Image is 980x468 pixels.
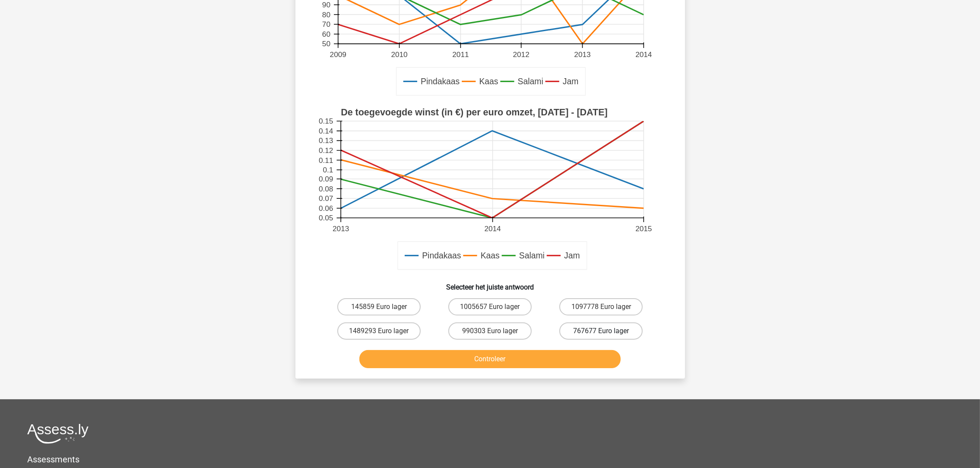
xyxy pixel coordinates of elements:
[322,30,330,38] text: 60
[517,77,543,86] text: Salami
[309,276,671,291] h6: Selecteer het juiste antwoord
[319,204,333,213] text: 0.06
[27,454,953,465] h5: Assessments
[319,127,333,135] text: 0.14
[341,107,608,118] text: De toegevoegde winst (in €) per euro omzet, [DATE] - [DATE]
[337,322,421,340] label: 1489293 Euro lager
[562,77,578,86] text: Jam
[479,77,498,86] text: Kaas
[319,194,333,203] text: 0.07
[480,251,499,261] text: Kaas
[635,224,652,233] text: 2015
[452,50,469,59] text: 2011
[319,117,333,126] text: 0.15
[337,298,421,315] label: 145859 Euro lager
[559,322,643,340] label: 767677 Euro lager
[635,50,652,59] text: 2014
[484,224,501,233] text: 2014
[330,50,346,59] text: 2009
[27,423,89,444] img: Assessly logo
[448,322,532,340] label: 990303 Euro lager
[322,40,330,48] text: 50
[319,175,333,183] text: 0.09
[422,251,461,261] text: Pindakaas
[322,0,330,9] text: 90
[322,10,330,19] text: 80
[519,251,544,261] text: Salami
[333,224,349,233] text: 2013
[323,166,333,174] text: 0.1
[319,137,333,145] text: 0.13
[448,298,532,315] label: 1005657 Euro lager
[319,185,333,193] text: 0.08
[421,77,460,86] text: Pindakaas
[319,214,333,223] text: 0.05
[564,251,580,261] text: Jam
[322,20,330,29] text: 70
[574,50,590,59] text: 2013
[319,146,333,155] text: 0.12
[359,350,621,368] button: Controleer
[513,50,529,59] text: 2012
[319,156,333,165] text: 0.11
[559,298,643,315] label: 1097778 Euro lager
[391,50,407,59] text: 2010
